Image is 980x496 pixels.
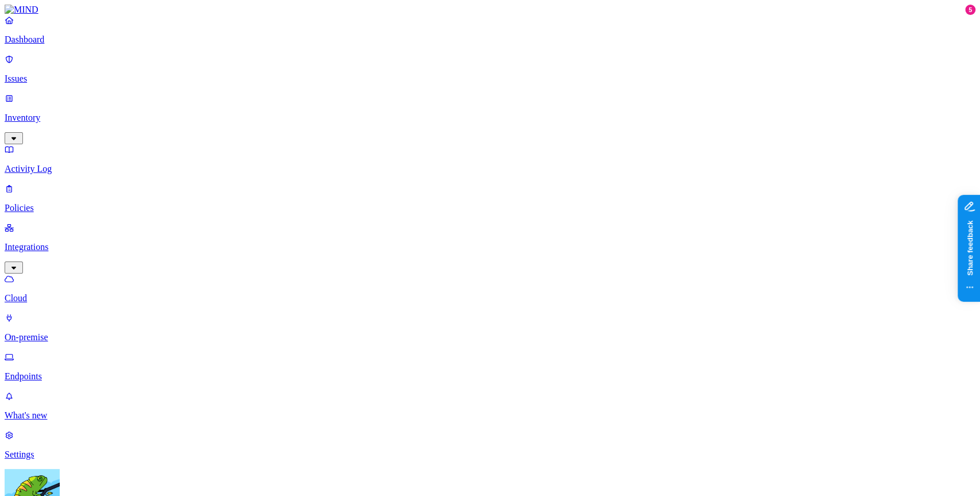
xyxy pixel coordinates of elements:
[5,332,975,343] p: On-premise
[5,144,975,174] a: Activity Log
[5,164,975,174] p: Activity Log
[5,5,38,15] img: MIND
[5,274,975,303] a: Cloud
[5,93,975,143] a: Inventory
[5,242,975,252] p: Integrations
[5,15,975,45] a: Dashboard
[5,34,975,45] p: Dashboard
[5,313,975,343] a: On-premise
[5,74,975,84] p: Issues
[5,449,975,460] p: Settings
[5,352,975,382] a: Endpoints
[5,430,975,460] a: Settings
[965,5,975,15] div: 5
[5,391,975,421] a: What's new
[5,371,975,382] p: Endpoints
[5,410,975,421] p: What's new
[5,113,975,123] p: Inventory
[5,222,975,272] a: Integrations
[5,203,975,213] p: Policies
[5,293,975,303] p: Cloud
[5,5,975,15] a: MIND
[5,183,975,213] a: Policies
[5,54,975,84] a: Issues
